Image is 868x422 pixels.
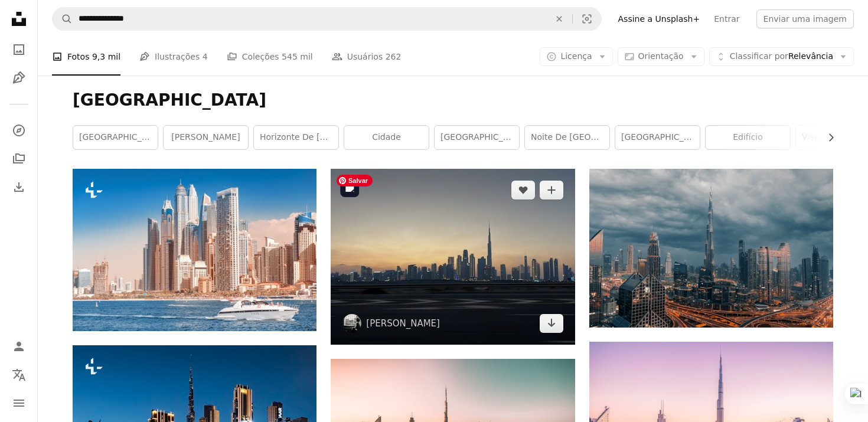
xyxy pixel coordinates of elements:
img: Ir para o perfil de Lynn [342,314,361,333]
a: Fotos [7,38,31,61]
a: Entrar / Cadastrar-se [7,335,31,358]
a: uma cidade com edifícios altos [589,243,833,253]
button: Orientação [618,47,704,66]
a: [PERSON_NAME] [164,126,248,149]
a: Usuários 262 [332,38,402,76]
span: Salvar [337,175,373,187]
a: [GEOGRAPHIC_DATA] [73,126,158,149]
img: Vista da paisagem urbana dos arranha-céus de Dubai - hotéis e prédios de apartamentos. Conceito i... [73,169,316,331]
a: Início — Unsplash [7,7,31,33]
a: Assine a Unsplash+ [611,9,707,28]
a: Horizonte de [GEOGRAPHIC_DATA] [254,126,338,149]
span: Classificar por [730,51,788,61]
span: 4 [203,50,208,63]
span: Relevância [730,51,833,63]
a: Coleções 545 mil [227,38,313,76]
span: 545 mil [282,50,313,63]
a: [GEOGRAPHIC_DATA] na cidade de [GEOGRAPHIC_DATA] [435,126,519,149]
a: Ilustrações 4 [139,38,208,76]
a: Uma foto de um horizonte da cidade tirada de um carro em movimento [331,251,575,261]
a: Explorar [7,119,31,142]
img: Uma foto de um horizonte da cidade tirada de um carro em movimento [331,169,575,345]
button: Licença [540,47,612,66]
a: [PERSON_NAME] [366,318,440,329]
span: 262 [386,50,402,63]
a: Histórico de downloads [7,175,31,199]
button: Pesquisa visual [573,8,601,30]
a: Baixar [540,314,563,333]
button: Adicionar à coleção [540,181,563,199]
a: Vista da paisagem urbana dos arranha-céus de Dubai - hotéis e prédios de apartamentos. Conceito i... [73,244,316,255]
a: Coleções [7,147,31,171]
a: Ilustrações [7,66,31,90]
a: [GEOGRAPHIC_DATA] [615,126,700,149]
form: Pesquise conteúdo visual em todo o site [52,7,602,31]
button: Enviar uma imagem [756,9,854,28]
span: Orientação [638,51,684,61]
button: Menu [7,391,31,415]
img: uma cidade com edifícios altos [589,169,833,328]
a: Entrar [707,9,746,28]
span: Licença [560,51,592,61]
button: Curtir [511,181,535,199]
button: rolar lista para a direita [820,126,833,149]
button: Pesquise na Unsplash [53,8,73,30]
a: edifício [706,126,790,149]
h1: [GEOGRAPHIC_DATA] [73,90,833,111]
a: cidade [344,126,429,149]
button: Idioma [7,363,31,387]
a: Noite de [GEOGRAPHIC_DATA] [525,126,609,149]
button: Limpar [546,8,572,30]
button: Classificar porRelevância [709,47,854,66]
